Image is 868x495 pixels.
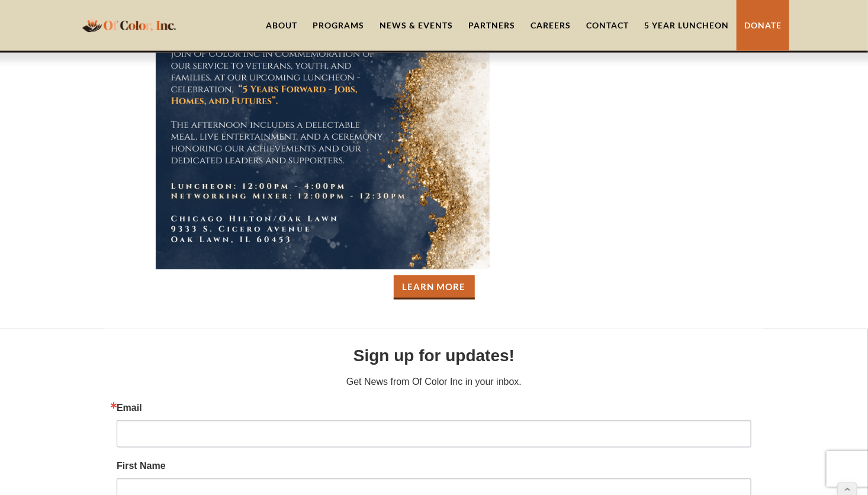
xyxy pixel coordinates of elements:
a: home [79,11,179,39]
h2: Sign up for updates! [117,343,751,368]
a: Learn More [394,275,475,300]
p: Get News from Of Color Inc in your inbox. [117,375,751,390]
label: Email [117,404,751,413]
div: Programs [313,20,364,31]
label: First Name [117,462,751,471]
